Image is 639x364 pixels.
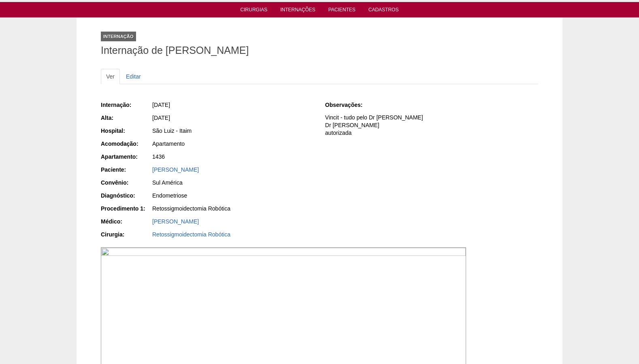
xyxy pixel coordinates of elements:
[101,114,151,122] div: Alta:
[152,179,314,187] div: Sul América
[152,231,230,238] a: Retossigmoidectomia Robótica
[101,140,151,148] div: Acomodação:
[101,101,151,109] div: Internação:
[101,69,120,84] a: Ver
[101,179,151,187] div: Convênio:
[152,115,170,121] span: [DATE]
[152,102,170,108] span: [DATE]
[101,153,151,161] div: Apartamento:
[121,69,146,84] a: Editar
[368,7,399,15] a: Cadastros
[325,114,538,137] p: Vincit - tudo pelo Dr [PERSON_NAME] Dr [PERSON_NAME] autorizada
[101,230,151,238] div: Cirurgia:
[101,217,151,226] div: Médico:
[101,204,151,213] div: Procedimento 1:
[101,127,151,135] div: Hospital:
[152,166,199,173] a: [PERSON_NAME]
[101,32,136,41] div: Internação
[328,7,356,15] a: Pacientes
[152,192,314,200] div: Endometriose
[101,192,151,200] div: Diagnóstico:
[152,127,314,135] div: São Luiz - Itaim
[152,204,314,213] div: Retossigmoidectomia Robótica
[152,140,314,148] div: Apartamento
[152,153,314,161] div: 1436
[280,7,315,15] a: Internações
[325,101,376,109] div: Observações:
[241,7,268,15] a: Cirurgias
[101,166,151,174] div: Paciente:
[101,45,538,55] h1: Internação de [PERSON_NAME]
[152,218,199,225] a: [PERSON_NAME]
